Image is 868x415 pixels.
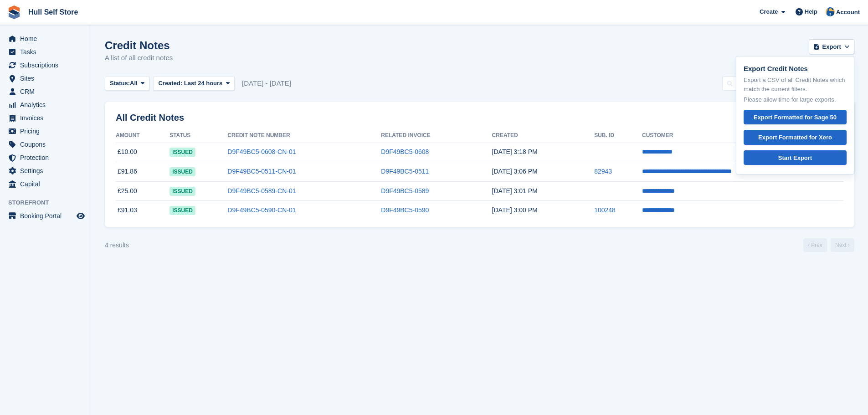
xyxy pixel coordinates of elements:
a: Hull Self Store [25,5,82,20]
p: Export a CSV of all Credit Notes which match the current filters. [744,76,847,93]
a: menu [5,125,86,138]
span: issued [169,206,195,215]
a: Export Formatted for Sage 50 [744,110,847,125]
img: Hull Self Store [826,7,835,16]
th: Amount [116,128,169,143]
div: Export Formatted for Sage 50 [751,113,839,122]
span: Last 24 hours [184,80,223,87]
span: Settings [20,164,75,177]
div: Start Export [751,154,839,163]
a: Start Export [744,150,847,165]
a: Preview store [75,210,86,221]
span: Tasks [20,46,75,58]
span: issued [169,167,195,176]
a: D9F49BC5-0590 [381,206,429,214]
nav: Page [801,238,856,252]
span: Account [836,8,860,17]
a: D9F49BC5-0511-CN-01 [227,168,296,175]
a: Export Formatted for Xero [744,130,847,145]
span: [DATE] - [DATE] [242,78,291,89]
span: Coupons [20,138,75,151]
time: 2025-08-21 14:06:37 UTC [492,168,538,175]
button: Status: All [105,76,149,91]
a: menu [5,46,86,58]
span: Protection [20,151,75,164]
a: menu [5,59,86,72]
time: 2025-08-21 14:18:57 UTC [492,148,538,155]
a: menu [5,85,86,98]
a: D9F49BC5-0589 [381,187,429,195]
span: CRM [20,85,75,98]
span: Export [822,42,841,51]
button: Export [809,39,854,54]
a: D9F49BC5-0590-CN-01 [227,206,296,214]
th: Created [492,128,595,143]
p: Export Credit Notes [744,64,847,74]
a: menu [5,178,86,190]
button: Created: Last 24 hours [153,76,235,91]
h1: Credit Notes [105,39,173,51]
span: Sites [20,72,75,85]
time: 2025-08-21 14:00:14 UTC [492,206,538,214]
img: stora-icon-8386f47178a22dfd0bd8f6a31ec36ba5ce8667c1dd55bd0f319d3a0aa187defe.svg [7,5,21,19]
span: Created: [158,80,182,87]
a: menu [5,72,86,85]
a: D9F49BC5-0589-CN-01 [227,187,296,195]
span: Analytics [20,98,75,111]
span: Subscriptions [20,59,75,72]
a: D9F49BC5-0511 [381,168,429,175]
a: D9F49BC5-0608-CN-01 [227,148,296,155]
time: 2025-08-21 14:01:22 UTC [492,187,538,195]
a: menu [5,151,86,164]
a: Next [831,238,854,252]
th: Credit Note Number [227,128,381,143]
a: menu [5,210,86,222]
span: All [130,79,138,88]
th: Related Invoice [381,128,492,143]
span: Create [760,7,778,16]
span: issued [169,187,195,196]
a: menu [5,164,86,177]
span: Pricing [20,125,75,138]
td: £91.86 [116,162,169,182]
span: Booking Portal [20,210,75,222]
a: D9F49BC5-0608 [381,148,429,155]
p: A list of all credit notes [105,53,173,63]
th: Customer [642,128,843,143]
th: Sub. ID [594,128,642,143]
a: menu [5,138,86,151]
span: Home [20,32,75,45]
span: issued [169,148,195,157]
span: Help [805,7,817,16]
h2: All Credit Notes [116,113,843,123]
a: 82943 [594,168,612,175]
span: Capital [20,178,75,190]
a: Previous [803,238,827,252]
a: menu [5,98,86,111]
span: Status: [110,79,130,88]
div: 4 results [105,241,129,250]
th: Status [169,128,227,143]
a: menu [5,32,86,45]
p: Please allow time for large exports. [744,95,847,104]
td: £91.03 [116,201,169,220]
td: £10.00 [116,143,169,162]
span: Invoices [20,112,75,124]
a: menu [5,112,86,124]
span: Storefront [8,198,91,207]
a: 100248 [594,206,616,214]
div: Export Formatted for Xero [751,133,839,142]
td: £25.00 [116,181,169,201]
